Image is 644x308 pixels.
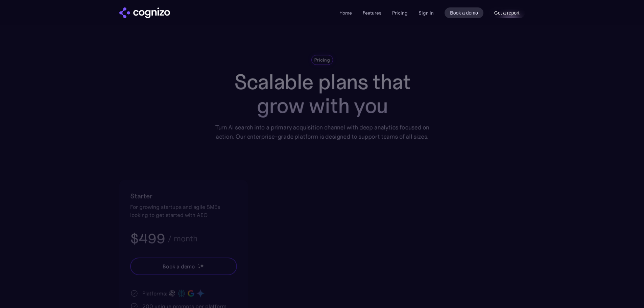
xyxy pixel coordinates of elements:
[130,258,237,275] a: Book a demostarstarstar
[119,7,170,18] a: home
[130,191,237,202] h2: Starter
[210,123,434,141] div: Turn AI search into a primary acquisition channel with deep analytics focused on action. Our ente...
[142,289,167,298] div: Platforms:
[198,266,200,269] img: star
[167,235,197,243] div: / month
[339,10,352,16] a: Home
[445,7,483,18] a: Book a demo
[198,264,199,265] img: star
[199,263,204,268] img: star
[119,7,170,18] img: cognizo logo
[392,10,408,16] a: Pricing
[489,7,525,18] a: Get a report
[210,70,434,117] h1: Scalable plans that grow with you
[162,262,195,270] div: Book a demo
[130,203,237,219] div: For growing startups and agile SMEs looking to get started with AEO
[419,9,434,17] a: Sign in
[130,230,165,247] h3: $499
[314,56,330,63] div: Pricing
[363,10,381,16] a: Features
